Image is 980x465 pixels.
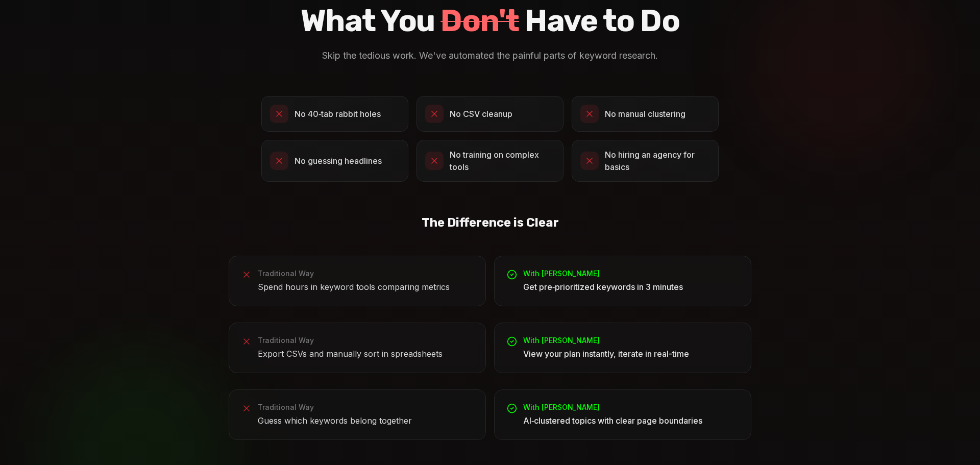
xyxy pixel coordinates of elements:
[258,268,450,278] h4: Traditional Way
[450,108,512,120] span: No CSV cleanup
[450,149,555,173] span: No training on complex tools
[605,108,685,120] span: No manual clustering
[258,414,412,427] p: Guess which keywords belong together
[258,280,450,293] p: Spend hours in keyword tools comparing metrics
[258,402,412,412] h4: Traditional Way
[295,108,381,120] span: No 40‑tab rabbit holes
[258,347,443,360] p: Export CSVs and manually sort in spreadsheets
[229,2,751,40] h2: What You Have to Do
[523,347,689,360] p: View your plan instantly, iterate in real-time
[523,402,702,412] h4: With [PERSON_NAME]
[229,214,751,231] h3: The Difference is Clear
[258,335,443,345] h4: Traditional Way
[523,268,683,278] h4: With [PERSON_NAME]
[523,280,683,293] p: Get pre‑prioritized keywords in 3 minutes
[523,414,702,427] p: AI‑clustered topics with clear page boundaries
[440,3,519,39] span: Don't
[523,335,689,345] h4: With [PERSON_NAME]
[318,48,661,63] p: Skip the tedious work. We've automated the painful parts of keyword research.
[295,155,382,167] span: No guessing headlines
[605,149,710,173] span: No hiring an agency for basics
